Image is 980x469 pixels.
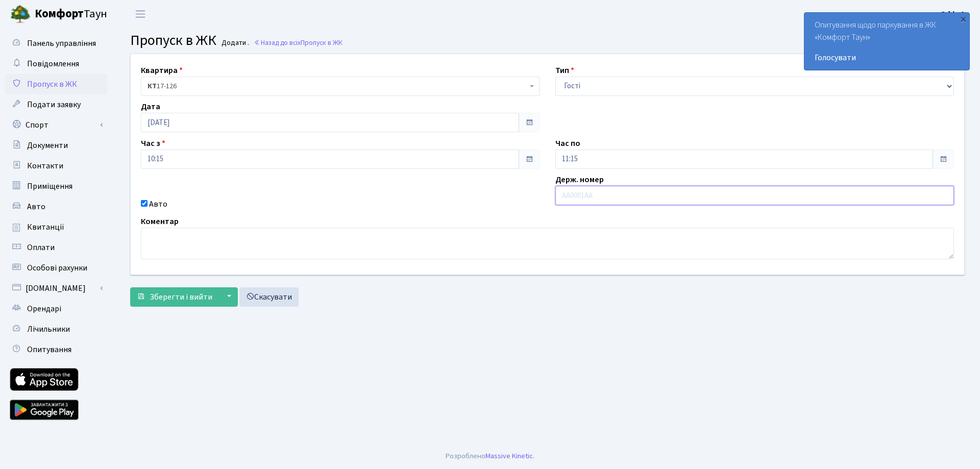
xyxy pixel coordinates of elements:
span: Повідомлення [27,58,79,69]
span: Пропуск в ЖК [27,79,77,90]
label: Держ. номер [555,174,604,186]
span: Приміщення [27,181,72,192]
span: Подати заявку [27,99,81,110]
span: Опитування [27,344,71,355]
a: Приміщення [5,176,107,196]
a: Контакти [5,156,107,176]
a: Пропуск в ЖК [5,74,107,94]
label: Тип [555,64,574,77]
span: Квитанції [27,221,64,233]
span: Оплати [27,242,55,253]
span: <b>КТ</b>&nbsp;&nbsp;&nbsp;&nbsp;17-126 [148,81,527,91]
b: КТ [148,81,157,91]
a: [DOMAIN_NAME] [5,278,107,299]
span: Контакти [27,160,63,171]
a: Авто [5,196,107,217]
span: Орендарі [27,303,61,314]
span: Зберегти і вийти [150,291,212,303]
span: Особові рахунки [27,262,87,274]
a: Панель управління [5,33,107,54]
a: Спорт [5,115,107,135]
span: Лічильники [27,324,70,335]
a: Орендарі [5,299,107,319]
label: Коментар [141,215,179,228]
a: Лічильники [5,319,107,339]
span: Таун [35,6,107,23]
a: Голосувати [815,52,959,64]
a: Офіс 1. [940,8,968,20]
small: Додати . [219,39,249,47]
a: Квитанції [5,217,107,237]
label: Час по [555,137,580,150]
b: Комфорт [35,6,84,22]
a: Повідомлення [5,54,107,74]
label: Авто [149,198,167,210]
span: Пропуск в ЖК [301,38,342,47]
span: Панель управління [27,38,96,49]
a: Документи [5,135,107,156]
button: Зберегти і вийти [130,287,219,307]
a: Подати заявку [5,94,107,115]
b: Офіс 1. [940,9,968,20]
label: Дата [141,101,160,113]
div: × [958,14,968,24]
a: Назад до всіхПропуск в ЖК [254,38,342,47]
label: Час з [141,137,165,150]
span: Документи [27,140,68,151]
span: <b>КТ</b>&nbsp;&nbsp;&nbsp;&nbsp;17-126 [141,77,540,96]
a: Опитування [5,339,107,360]
a: Оплати [5,237,107,258]
a: Massive Kinetic [485,451,533,461]
span: Пропуск в ЖК [130,30,216,51]
input: AA0001AA [555,186,954,205]
span: Авто [27,201,45,212]
button: Переключити навігацію [128,6,153,22]
a: Особові рахунки [5,258,107,278]
label: Квартира [141,64,183,77]
a: Скасувати [239,287,299,307]
img: logo.png [10,4,31,24]
div: Розроблено . [446,451,534,462]
div: Опитування щодо паркування в ЖК «Комфорт Таун» [804,13,969,70]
